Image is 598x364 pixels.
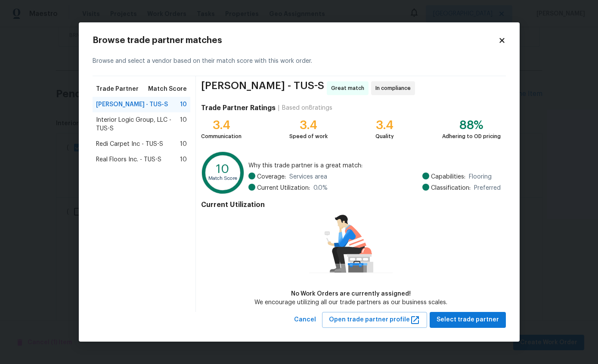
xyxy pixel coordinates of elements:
[375,132,394,141] div: Quality
[254,290,447,298] div: No Work Orders are currently assigned!
[282,104,332,112] div: Based on 8 ratings
[96,155,161,164] span: Real Floors Inc. - TUS-S
[209,176,238,181] text: Match Score
[180,155,187,164] span: 10
[180,116,187,133] span: 10
[201,201,500,209] h4: Current Utilization
[217,163,230,175] text: 10
[294,315,316,325] span: Cancel
[375,84,414,93] span: In compliance
[93,46,506,76] div: Browse and select a vendor based on their match score with this work order.
[257,184,310,192] span: Current Utilization:
[289,121,328,130] div: 3.4
[257,173,286,181] span: Coverage:
[96,85,139,93] span: Trade Partner
[289,132,328,141] div: Speed of work
[96,100,168,109] span: [PERSON_NAME] - TUS-S
[331,84,368,93] span: Great match
[201,81,324,95] span: [PERSON_NAME] - TUS-S
[248,161,501,170] span: Why this trade partner is a great match:
[201,121,242,130] div: 3.4
[254,298,447,307] div: We encourage utilizing all our trade partners as our business scales.
[180,140,187,148] span: 10
[442,121,501,130] div: 88%
[291,312,319,328] button: Cancel
[96,140,163,148] span: Redi Carpet Inc - TUS-S
[201,104,276,112] h4: Trade Partner Ratings
[375,121,394,130] div: 3.4
[437,315,499,325] span: Select trade partner
[474,184,501,192] span: Preferred
[430,312,506,328] button: Select trade partner
[431,173,465,181] span: Capabilities:
[431,184,471,192] span: Classification:
[180,100,187,109] span: 10
[329,315,420,325] span: Open trade partner profile
[148,85,187,93] span: Match Score
[201,132,242,141] div: Communication
[313,184,328,192] span: 0.0 %
[442,132,501,141] div: Adhering to OD pricing
[93,36,498,45] h2: Browse trade partner matches
[322,312,427,328] button: Open trade partner profile
[469,173,492,181] span: Flooring
[276,104,282,112] div: |
[289,173,327,181] span: Services area
[96,116,180,133] span: Interior Logic Group, LLC - TUS-S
